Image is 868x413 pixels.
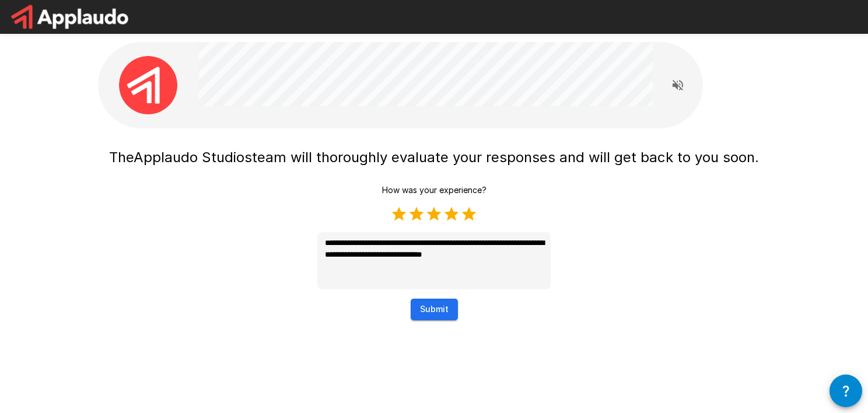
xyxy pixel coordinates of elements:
span: The [109,149,134,166]
p: How was your experience? [382,184,487,196]
button: Read questions aloud [666,73,689,97]
span: Applaudo Studios [134,149,252,166]
img: applaudo_avatar.png [119,56,177,114]
button: Submit [411,299,458,320]
span: team will thoroughly evaluate your responses and will get back to you soon. [252,149,759,166]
